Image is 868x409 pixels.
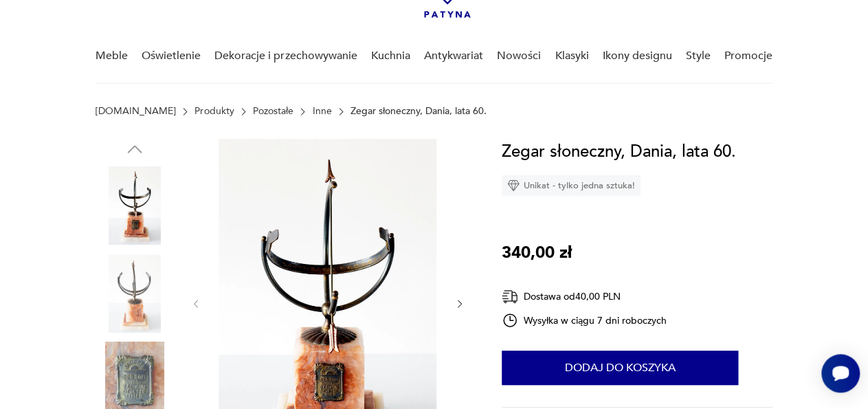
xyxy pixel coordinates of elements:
div: Wysyłka w ciągu 7 dni roboczych [502,312,667,329]
p: 340,00 zł [502,240,572,266]
h1: Zegar słoneczny, Dania, lata 60. [502,139,736,165]
button: Dodaj do koszyka [502,351,738,385]
img: Ikona diamentu [507,179,520,192]
p: Zegar słoneczny, Dania, lata 60. [350,106,487,117]
a: Inne [312,106,331,117]
a: Antykwariat [424,30,483,82]
img: Ikona dostawy [502,288,518,305]
a: Dekoracje i przechowywanie [214,30,357,82]
a: Style [686,30,711,82]
a: Nowości [497,30,541,82]
a: Kuchnia [371,30,410,82]
img: Zdjęcie produktu Zegar słoneczny, Dania, lata 60. [96,166,174,245]
a: Pozostałe [253,106,293,117]
div: Dostawa od 40,00 PLN [502,288,667,305]
a: Oświetlenie [142,30,201,82]
iframe: Smartsupp widget button [821,354,860,393]
div: Unikat - tylko jedna sztuka! [502,175,641,196]
a: Klasyki [555,30,588,82]
a: Produkty [194,106,234,117]
a: Meble [96,30,128,82]
a: [DOMAIN_NAME] [96,106,176,117]
a: Ikony designu [603,30,672,82]
img: Zdjęcie produktu Zegar słoneczny, Dania, lata 60. [96,254,174,333]
a: Promocje [724,30,772,82]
